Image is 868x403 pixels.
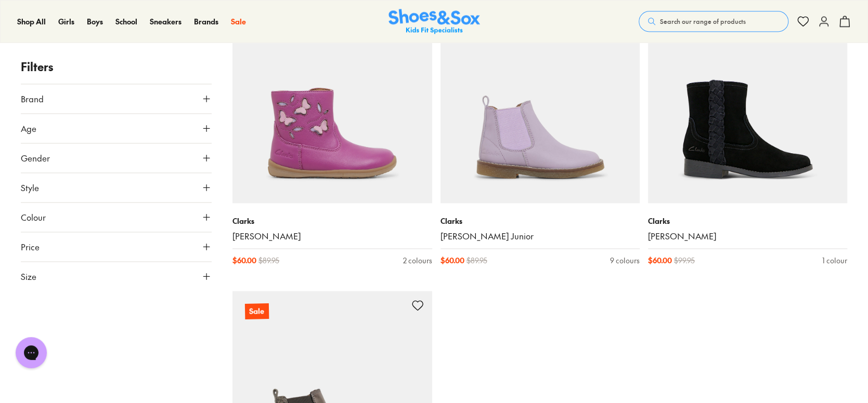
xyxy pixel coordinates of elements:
[232,231,432,242] a: [PERSON_NAME]
[21,240,40,253] span: Price
[21,84,212,113] button: Brand
[441,4,640,203] a: Sale
[21,232,212,261] button: Price
[21,92,44,105] span: Brand
[258,255,279,266] span: $ 89.95
[21,114,212,143] button: Age
[648,216,847,226] p: Clarks
[441,231,640,242] a: [PERSON_NAME] Junior
[648,231,847,242] a: [PERSON_NAME]
[21,262,212,291] button: Size
[245,303,268,318] p: Sale
[388,9,480,34] a: Shoes & Sox
[10,333,52,372] iframe: Gorgias live chat messenger
[21,181,39,194] span: Style
[674,255,695,266] span: $ 99.95
[21,122,36,135] span: Age
[441,255,464,266] span: $ 60.00
[87,16,103,27] a: Boys
[21,211,46,223] span: Colour
[17,16,46,27] a: Shop All
[194,16,218,27] a: Brands
[648,4,847,203] a: Sale
[232,4,432,203] a: Sale
[232,216,432,226] p: Clarks
[58,16,74,27] a: Girls
[232,255,256,266] span: $ 60.00
[21,203,212,232] button: Colour
[467,255,487,266] span: $ 89.95
[115,16,137,27] a: School
[21,173,212,202] button: Style
[403,255,432,266] div: 2 colours
[21,143,212,172] button: Gender
[441,216,640,226] p: Clarks
[639,11,788,32] button: Search our range of products
[150,16,182,27] a: Sneakers
[648,255,672,266] span: $ 60.00
[610,255,640,266] div: 9 colours
[21,58,212,75] p: Filters
[822,255,847,266] div: 1 colour
[231,16,246,27] a: Sale
[21,270,36,283] span: Size
[660,17,746,26] span: Search our range of products
[21,152,50,164] span: Gender
[388,9,480,34] img: SNS_Logo_Responsive.svg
